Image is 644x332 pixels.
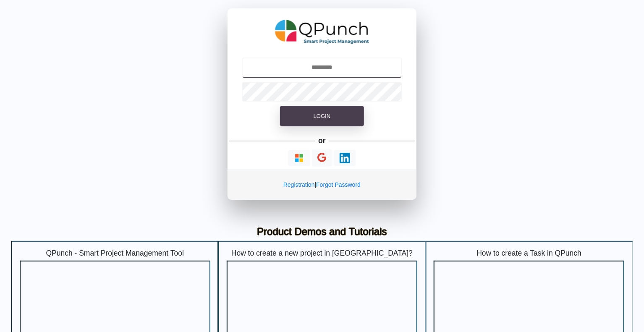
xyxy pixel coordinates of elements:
h3: Product Demos and Tutorials [18,226,626,238]
img: Loading... [340,153,350,163]
a: Forgot Password [316,181,361,188]
button: Login [280,106,364,127]
img: QPunch [275,17,369,47]
img: Loading... [294,153,304,163]
h5: How to create a new project in [GEOGRAPHIC_DATA]? [227,249,417,258]
h5: or [317,135,327,146]
h5: QPunch - Smart Project Management Tool [20,249,210,258]
button: Continue With LinkedIn [334,150,356,166]
button: Continue With Microsoft Azure [288,150,310,166]
a: Registration [283,181,315,188]
span: Login [314,113,330,119]
div: | [228,170,416,200]
h5: How to create a Task in QPunch [434,249,624,258]
button: Continue With Google [312,149,332,167]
